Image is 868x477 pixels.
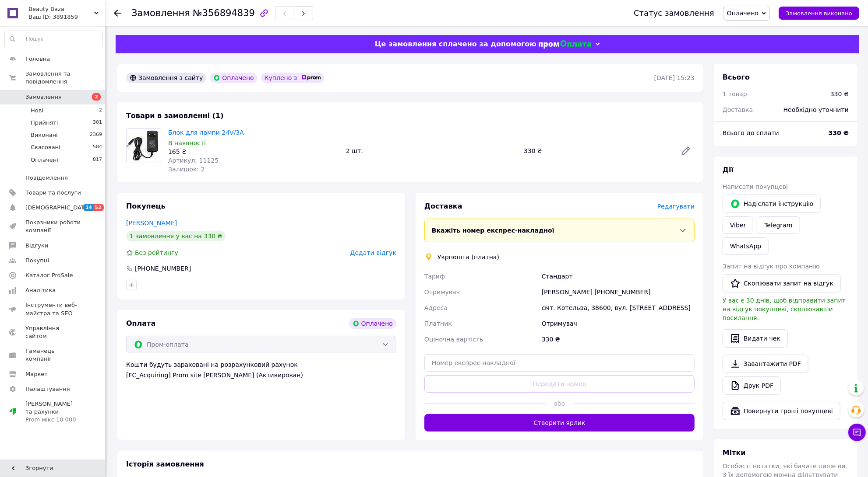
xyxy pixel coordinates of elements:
a: Блок для лампи 24V/3A [168,129,244,136]
span: 52 [93,204,103,211]
div: Отримувач [540,316,696,331]
span: Без рейтингу [135,249,178,256]
div: Повернутися назад [114,9,121,17]
span: Всього до сплати [723,129,779,136]
span: 584 [93,143,102,151]
span: Нові [31,107,43,115]
span: Оплачені [31,156,58,164]
span: Тариф [424,273,445,280]
a: Telegram [757,216,800,234]
a: Редагувати [677,142,695,160]
div: Необхідно уточнити [778,100,854,119]
span: 14 [83,204,93,211]
span: №356894839 [193,8,255,18]
div: Оплачено [210,73,257,83]
img: prom [302,75,321,80]
a: [PERSON_NAME] [126,219,177,226]
span: Написати покупцеві [723,183,788,190]
div: [PHONE_NUMBER] [134,264,192,273]
span: Beauty Baza [28,5,94,13]
div: Оплачено [349,318,396,329]
span: Історія замовлення [126,460,204,468]
span: Замовлення [131,8,190,18]
div: Замовлення з сайту [126,73,206,83]
span: Запит на відгук про компанію [723,263,820,270]
div: [PERSON_NAME] [PHONE_NUMBER] [540,284,696,300]
span: Управління сайтом [25,324,81,340]
span: Редагувати [657,203,695,210]
img: evopay logo [539,40,591,49]
div: 330 ₴ [540,331,696,347]
span: Всього [723,73,750,81]
span: 817 [93,156,102,164]
div: Статус замовлення [634,9,714,17]
a: Viber [723,216,753,234]
input: Номер експрес-накладної [424,354,695,372]
span: Товари в замовленні (1) [126,111,224,120]
span: Відгуки [25,242,48,250]
span: Артикул: 11125 [168,157,219,164]
span: Дії [723,166,734,174]
span: Маркет [25,370,48,378]
span: Оплата [126,319,155,327]
span: [PERSON_NAME] та рахунки [25,400,81,424]
span: Мітки [723,449,746,457]
div: Ваш ID: 3891859 [28,13,105,21]
div: 1 замовлення у вас на 330 ₴ [126,231,226,241]
div: смт. Котельва, 38600, вул. [STREET_ADDRESS] [540,300,696,316]
button: Скопіювати запит на відгук [723,274,841,292]
span: 1 товар [723,91,747,97]
span: У вас є 30 днів, щоб відправити запит на відгук покупцеві, скопіювавши посилання. [723,297,846,321]
span: Доставка [424,202,462,210]
span: Покупець [126,202,166,210]
span: Замовлення [25,93,62,101]
span: Замовлення та повідомлення [25,70,105,86]
span: Гаманець компанії [25,347,81,363]
span: Залишок: 2 [168,166,205,173]
span: Інструменти веб-майстра та SEO [25,301,81,317]
img: Блок для лампи 24V/3A [127,129,161,163]
div: Кошти будуть зараховані на розрахунковий рахунок [126,360,396,380]
a: Завантажити PDF [723,355,808,373]
span: або [546,399,573,408]
button: Надіслати інструкцію [723,195,821,213]
span: Замовлення виконано [786,10,852,17]
button: Створити ярлик [424,414,695,432]
div: Куплено з [261,73,325,83]
span: Доставка [723,106,753,113]
a: Друк PDF [723,376,781,395]
div: 330 ₴ [520,145,674,157]
div: 330 ₴ [830,90,849,98]
span: Показники роботи компанії [25,219,81,234]
span: Товари та послуги [25,189,81,197]
span: Оціночна вартість [424,336,483,343]
span: Вкажіть номер експрес-накладної [432,227,554,234]
button: Повернути гроші покупцеві [723,402,840,420]
span: Додати відгук [350,249,396,256]
span: Виконані [31,131,58,139]
div: 2 шт. [342,145,520,157]
span: В наявності [168,139,206,146]
span: 2 [99,107,102,115]
time: [DATE] 15:23 [654,74,695,81]
div: Стандарт [540,268,696,284]
button: Замовлення виконано [779,7,859,20]
span: [DEMOGRAPHIC_DATA] [25,204,90,212]
span: Аналітика [25,286,56,294]
span: Це замовлення сплачено за допомогою [375,40,536,48]
span: Платник [424,320,452,327]
span: Повідомлення [25,174,68,182]
span: Адреса [424,304,448,311]
span: Головна [25,55,50,63]
div: [FC_Acquiring] Prom site [PERSON_NAME] (Активирован) [126,371,396,380]
span: Покупці [25,257,49,265]
span: Оплачено [727,10,759,17]
span: 2 [92,93,101,101]
span: Каталог ProSale [25,272,73,279]
div: Prom мікс 10 000 [25,416,81,424]
a: WhatsApp [723,237,769,255]
span: Отримувач [424,289,460,296]
div: Укрпошта (платна) [435,253,501,261]
span: 301 [93,119,102,127]
span: 2369 [90,131,102,139]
